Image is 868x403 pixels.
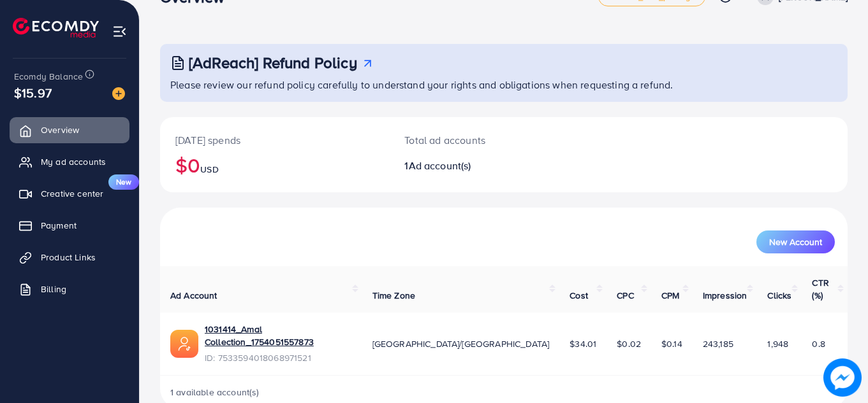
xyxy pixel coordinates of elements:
[41,219,77,232] span: Payment
[10,149,129,174] a: My ad accounts
[170,77,840,92] p: Please review our refund policy carefully to understand your rights and obligations when requesti...
[10,276,129,302] a: Billing
[570,289,588,302] span: Cost
[769,237,822,246] span: New Account
[570,337,596,350] span: $34.01
[767,289,791,302] span: Clicks
[14,83,52,102] span: $15.97
[41,187,103,200] span: Creative center
[10,181,129,206] a: Creative centerNew
[661,337,682,350] span: $0.14
[823,358,862,397] img: image
[170,289,217,302] span: Ad Account
[617,337,641,350] span: $0.02
[13,18,99,38] img: logo
[617,289,633,302] span: CPC
[10,213,129,238] a: Payment
[404,160,546,172] h2: 1
[41,283,66,295] span: Billing
[205,351,352,364] span: ID: 7533594018068971521
[175,153,374,177] h2: $0
[41,124,79,136] span: Overview
[175,132,374,148] p: [DATE] spends
[703,289,747,302] span: Impression
[112,87,125,100] img: image
[372,337,550,350] span: [GEOGRAPHIC_DATA]/[GEOGRAPHIC_DATA]
[189,53,357,72] h3: [AdReach] Refund Policy
[10,244,129,270] a: Product Links
[812,276,828,302] span: CTR (%)
[661,289,679,302] span: CPM
[812,337,825,350] span: 0.8
[200,163,218,176] span: USD
[205,323,352,349] a: 1031414_Amal Collection_1754051557873
[170,330,198,358] img: ic-ads-acc.e4c84228.svg
[404,132,546,148] p: Total ad accounts
[170,386,260,399] span: 1 available account(s)
[372,289,415,302] span: Time Zone
[108,174,139,190] span: New
[41,251,96,264] span: Product Links
[112,24,127,39] img: menu
[756,230,835,253] button: New Account
[703,337,733,350] span: 243,185
[10,117,129,143] a: Overview
[409,159,471,173] span: Ad account(s)
[14,70,83,83] span: Ecomdy Balance
[767,337,788,350] span: 1,948
[41,155,106,168] span: My ad accounts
